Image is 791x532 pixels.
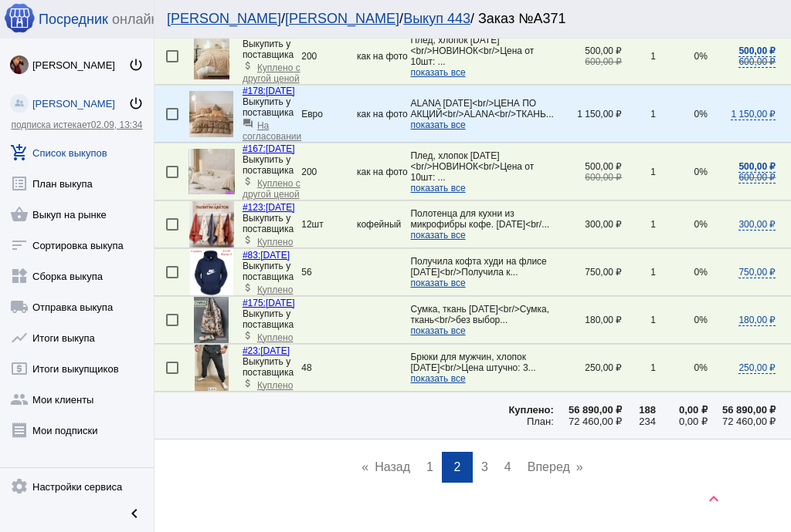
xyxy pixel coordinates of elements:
mat-icon: attach_money [243,234,253,245]
div: 250,00 ₽ [554,362,623,373]
a: #123:[DATE] [243,202,295,213]
div: 0,00 ₽ [656,416,708,427]
img: 0xq0xfmeT1RJKBJ3kpKDuZOGpqxLAkqn_QwJkWMxh24QKTTXh98mNqjx402Q4rLvOjozTVVQ7TwIOP_zqF560o2H.jpg [194,33,229,79]
div: 750,00 ₽ [554,267,623,278]
img: zJELGAoH_Rq_E790dsBpSb3xxQvG6lXVA5j6ljYTtqLB60akH6VMn17lc4bATcQt0_QrhtKbf11_FBQqCX2OBBS3.jpg [189,201,234,247]
span: показать все [410,120,465,130]
mat-icon: keyboard_arrow_up [704,490,723,508]
app-description-cutted: Плед, хлопок [DATE]<br/>НОВИНОК<br/>Цена от 10шт: ... [410,150,553,194]
app-description-cutted: Полотенца для кухни из микрофибры кофе. [DATE]<br/... [410,208,553,241]
app-description-cutted: Брюки для мужчин, хлопок [DATE]<br/>Цена штучно: 3... [410,352,553,384]
span: 500,00 ₽ [738,45,776,57]
a: [PERSON_NAME] [167,11,281,26]
div: [PERSON_NAME] [32,59,128,71]
span: #83: [243,250,260,261]
mat-icon: attach_money [243,60,253,71]
span: показать все [410,325,465,336]
span: онлайн [112,12,158,28]
div: Выкупить у поставщика [243,154,301,176]
img: uIAsZiLa2t0AlLnlWGIE7AnmcPEO1yoWmXm1liIHDObCFoQCl4dUw__e0uNfeVkXzzjShqL5Zxf_AKKh-ju-Orjy.jpg [188,149,235,194]
div: 200 [301,167,357,177]
div: 300,00 ₽ [554,219,623,230]
span: показать все [410,230,465,241]
a: #167:[DATE] [243,143,295,154]
span: 300,00 ₽ [738,219,776,231]
span: 600,00 ₽ [738,56,776,68]
div: 56 890,00 ₽ [708,404,776,416]
mat-icon: shopping_basket [10,205,29,224]
div: Выкупить у поставщика [243,39,301,60]
span: 180,00 ₽ [738,315,776,326]
span: показать все [410,373,465,384]
app-description-cutted: Получила кофта худи на флисе [DATE]<br/>Получила к... [410,256,553,288]
div: 1 [622,167,656,177]
span: 500,00 ₽ [738,161,776,173]
span: #178: [243,86,266,96]
div: 600,00 ₽ [554,172,623,183]
div: 1 [622,51,656,62]
app-description-cutted: ALANA [DATE]<br/>ЦЕНА ПО АКЦИЙ<br/>ALANA<br/>ТКАНЬ... [410,98,553,130]
img: O4awEp9LpKGYEZBxOm6KLRXQrA0SojuAgygPtFCRogdHmNS3bfFw-bnmtcqyXLVtOmoJu9Rw.jpg [10,56,29,74]
mat-icon: attach_money [243,282,253,293]
td: как на фото [357,86,410,143]
span: 0% [694,267,708,278]
mat-icon: attach_money [243,176,253,187]
div: 56 [301,267,357,278]
div: 600,00 ₽ [554,56,623,67]
div: 500,00 ₽ [554,45,623,56]
span: 0% [694,219,708,230]
mat-icon: power_settings_new [128,96,144,111]
mat-icon: local_atm [10,359,29,378]
div: 180,00 ₽ [554,315,623,325]
span: Куплено [257,285,293,295]
div: 1 [622,362,656,373]
div: 1 [622,219,656,230]
a: [PERSON_NAME] [285,11,399,26]
mat-icon: local_shipping [10,298,29,316]
span: 4 [504,460,511,473]
img: ioAl5y5DmSHUJOCP67Dhu1XZS4mxUUOX8nGxphImFVVw69KXSL1-RKtsSB5XjGTrzHDooF6oYgOqVn3S_J6lE6VH.jpg [195,345,229,391]
span: #167: [243,143,266,154]
div: 188 [622,404,656,416]
span: 2 [454,460,461,473]
div: Куплено: [410,404,553,416]
app-description-cutted: Сумка, ткань [DATE]<br/>Сумка, ткань<br/>без выбор... [410,304,553,336]
div: 56 890,00 ₽ [554,404,623,416]
span: #23: [243,345,260,356]
a: #178:[DATE] [243,86,295,96]
span: 3 [481,460,488,473]
mat-icon: add_shopping_cart [10,143,29,162]
img: 2mLq4OOn2hVJkxUv6xkPlcGGGwjCPfUnJ5-f4cBA_PCEYeRB3ESpf4MPCB2jD4zvVFt7pqclzFPnpJXJXm4m_x6G.jpg [190,249,233,295]
a: Выкуп 443 [403,11,470,26]
span: Куплено [257,332,293,343]
div: Выкупить у поставщика [243,96,301,118]
span: 0% [694,362,708,373]
mat-icon: chevron_left [125,504,144,523]
div: / / / Заказ №А371 [167,11,763,27]
ul: Pagination [154,452,791,483]
div: 1 [622,267,656,278]
span: показать все [410,183,465,194]
div: Выкупить у поставщика [243,213,301,234]
span: 02.09, 13:34 [91,120,143,130]
div: 500,00 ₽ [554,161,623,172]
span: Посредник [39,12,108,28]
div: Выкупить у поставщика [243,356,301,378]
img: apple-icon-60x60.png [4,2,35,33]
span: 1 150,00 ₽ [731,109,776,120]
img: xa_W4m_PDU87S0ARPz-lR3C97Npv5_eBCmI8tGSE73ddRdTpmJ0QxCh0sL1mTFF2iwC3AfwheO1-fdC20AXh_IzU.jpg [194,297,229,343]
mat-icon: group [10,390,29,409]
div: Евро [301,109,357,120]
div: 200 [301,51,357,62]
div: 12шт [301,219,357,230]
mat-icon: widgets [10,267,29,285]
span: 0% [694,167,708,177]
span: 600,00 ₽ [738,172,776,184]
a: #83:[DATE] [243,250,290,261]
span: 0% [694,51,708,62]
span: 1 [426,460,433,473]
div: 48 [301,362,357,373]
mat-icon: attach_money [243,330,253,341]
div: 0,00 ₽ [656,404,708,416]
span: 0% [694,315,708,325]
